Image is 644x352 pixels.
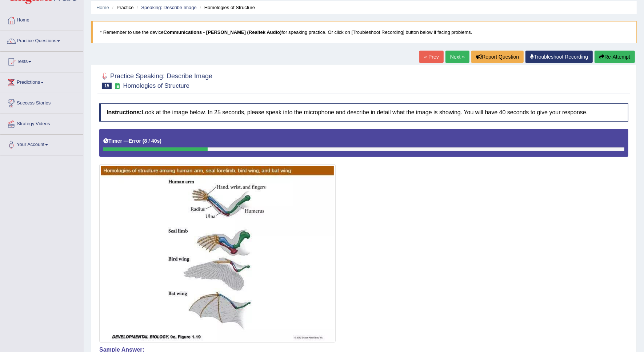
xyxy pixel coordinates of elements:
[99,71,212,89] h2: Practice Speaking: Describe Image
[102,83,112,89] span: 15
[198,4,255,11] li: Homologies of Structure
[0,93,83,111] a: Success Stories
[445,51,469,63] a: Next »
[471,51,524,63] button: Report Question
[0,135,83,153] a: Your Account
[123,82,189,89] small: Homologies of Structure
[144,138,160,144] b: 8 / 40s
[419,51,443,63] a: « Prev
[525,51,593,63] a: Troubleshoot Recording
[99,103,628,122] h4: Look at the image below. In 25 seconds, please speak into the microphone and describe in detail w...
[160,138,161,144] b: )
[0,31,83,49] a: Practice Questions
[141,5,196,10] a: Speaking: Describe Image
[96,5,109,10] a: Home
[103,138,161,144] h5: Timer —
[113,83,121,90] small: Exam occurring question
[0,10,83,28] a: Home
[0,72,83,91] a: Predictions
[0,114,83,132] a: Strategy Videos
[143,138,144,144] b: (
[107,109,142,115] b: Instructions:
[110,4,133,11] li: Practice
[129,138,141,144] b: Error
[91,21,637,43] blockquote: * Remember to use the device for speaking practice. Or click on [Troubleshoot Recording] button b...
[595,51,635,63] button: Re-Attempt
[0,52,83,70] a: Tests
[164,29,282,35] b: Communications - [PERSON_NAME] (Realtek Audio)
